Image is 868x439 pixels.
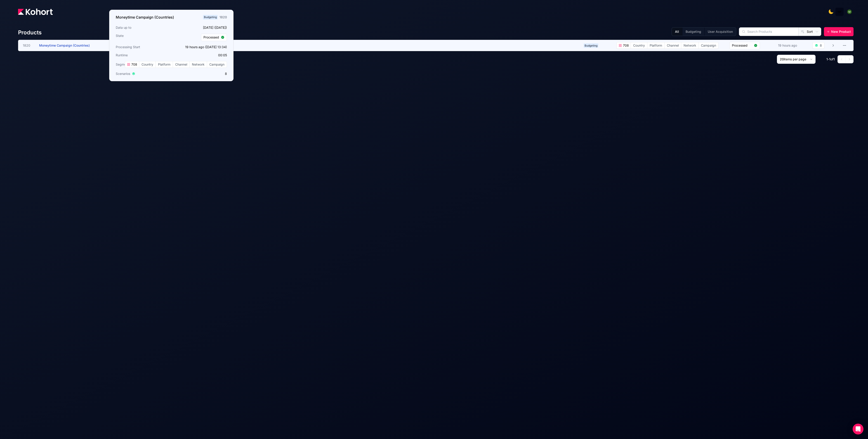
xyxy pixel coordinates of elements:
div: 8 [820,43,822,48]
span: - [828,57,829,61]
span: Segments [116,62,131,67]
span: Channel [665,42,681,49]
button: User Acquisition [704,28,736,36]
span: Network [681,42,698,49]
span: Platform [156,61,173,68]
span: Platform [647,42,664,49]
span: 1 [833,57,835,61]
span: 708 [622,43,629,48]
span: Scenarios [116,71,130,76]
button: Budgeting [682,28,704,36]
img: logo_MoneyTimeLogo_1_20250619094856634230.png [837,9,842,14]
span: Campaign [699,42,718,49]
span: Campaign [207,61,227,68]
img: Kohort logo [18,9,53,15]
h3: Data up to [116,25,170,30]
span: Sort [807,29,813,34]
span: of [830,57,833,61]
span: New Product [831,29,851,34]
span: 1820 [23,43,34,48]
span: 1 [829,57,830,61]
button: 20items per page [777,55,816,64]
span: items per page [784,57,806,61]
span: 20 [780,57,784,61]
h4: Products [18,29,42,36]
span: Processed [732,43,752,48]
span: Budgeting [203,15,218,19]
div: 19 hours ago [777,42,798,49]
div: Open Intercom Messenger [853,424,863,434]
h3: Runtime [116,53,170,57]
button: All [672,28,682,36]
span: 1 [826,57,828,61]
p: [DATE] ([DATE]) [173,25,227,30]
span: Moneytime Campaign (Countries) [39,43,90,47]
p: 8 [173,71,227,76]
span: Channel [173,61,189,68]
h3: Processing Start [116,45,170,49]
h3: Moneytime Campaign (Countries) [116,14,174,20]
span: 708 [130,62,137,67]
button: New Product [824,27,854,36]
span: Processed [203,35,219,40]
a: 1820Moneytime Campaign (Countries)Budgeting708CountryPlatformChannelNetworkCampaignProcessed19 ho... [23,40,835,51]
span: Country [631,42,647,49]
app-duration-counter: 00:05 [218,53,227,57]
span: Budgeting [584,43,598,48]
div: 1820 [219,15,227,19]
input: Search Products [739,28,798,36]
h3: State [116,33,170,41]
span: Network [190,61,207,68]
p: 19 hours ago ([DATE] 13:34) [173,45,227,49]
span: Country [139,61,156,68]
